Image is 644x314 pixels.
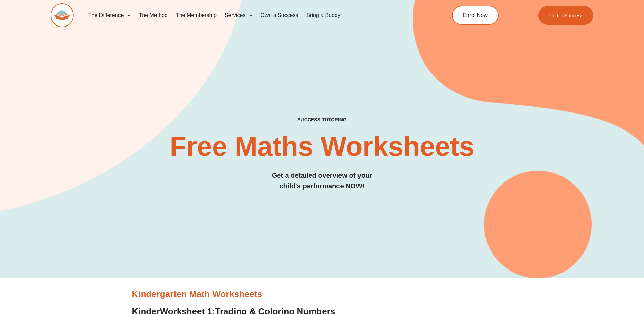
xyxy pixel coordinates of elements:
[84,7,421,23] nav: Menu
[51,170,594,191] h3: Get a detailed overview of your child's performance NOW!
[549,13,584,18] span: Find a Success
[463,13,488,18] span: Enrol Now
[538,6,594,25] a: Find a Success
[51,133,594,160] h2: Free Maths Worksheets​
[134,7,171,23] a: The Method
[132,289,512,300] h3: Kindergarten Math Worksheets
[172,7,221,23] a: The Membership
[84,7,135,23] a: The Difference
[256,7,302,23] a: Own a Success
[221,7,256,23] a: Services
[302,7,345,23] a: Bring a Buddy
[452,6,499,25] a: Enrol Now
[51,117,594,123] h4: SUCCESS TUTORING​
